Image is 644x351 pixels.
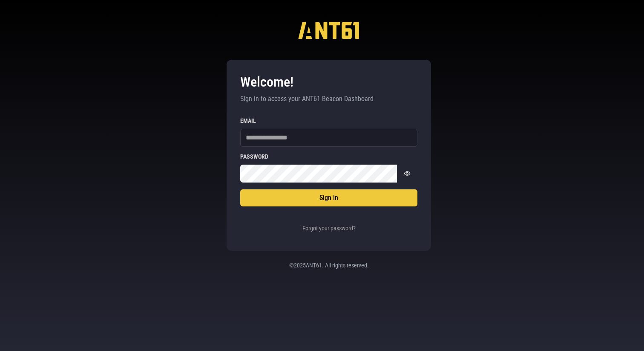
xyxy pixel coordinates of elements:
button: Sign in [240,189,417,206]
button: Show password [397,165,417,183]
p: Sign in to access your ANT61 Beacon Dashboard [240,94,417,104]
button: Forgot your password? [300,220,358,237]
label: Password [240,154,417,160]
label: Email [240,118,417,124]
h3: Welcome! [240,73,417,90]
p: © 2025 ANT61. All rights reserved. [237,261,421,270]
